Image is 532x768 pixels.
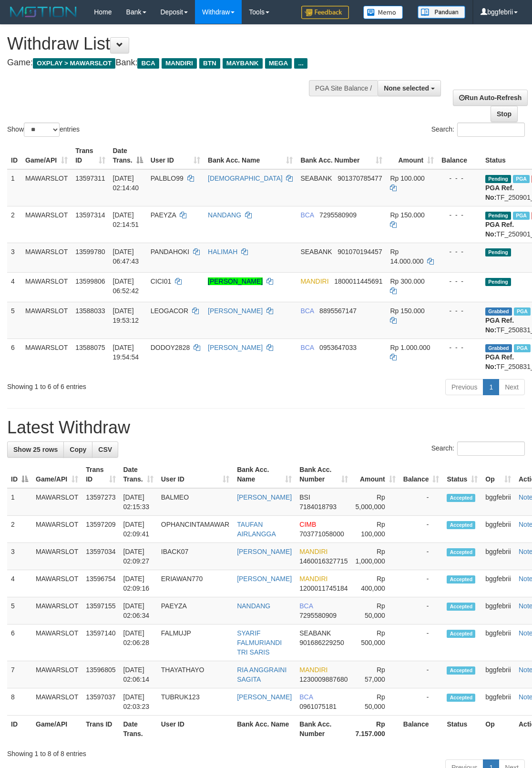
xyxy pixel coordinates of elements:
h1: Withdraw List [7,34,345,53]
td: MAWARSLOT [21,338,72,375]
td: 1 [7,488,32,516]
span: Pending [485,248,511,256]
b: PGA Ref. No: [485,184,514,201]
span: Pending [485,212,511,220]
span: 13599806 [75,277,105,285]
td: TUBRUK123 [157,688,233,716]
span: OXPLAY > MAWARSLOT [33,58,115,69]
label: Search: [431,441,525,456]
span: Rp 300.000 [390,277,424,285]
td: bggfebrii [481,543,515,570]
div: - - - [441,174,478,183]
td: bggfebrii [481,488,515,516]
img: Button%20Memo.svg [363,6,403,19]
th: Date Trans. [120,716,157,743]
td: [DATE] 02:06:34 [120,597,157,625]
th: Trans ID: activate to sort column ascending [82,461,119,488]
th: Bank Acc. Name: activate to sort column ascending [204,142,297,169]
th: Bank Acc. Name: activate to sort column ascending [233,461,296,488]
td: [DATE] 02:06:14 [120,661,157,688]
td: MAWARSLOT [32,488,82,516]
td: bggfebrii [481,688,515,716]
td: IBACK07 [157,543,233,570]
span: BSI [299,493,310,501]
a: [PERSON_NAME] [237,693,292,701]
span: Accepted [447,666,475,675]
td: - [399,597,443,625]
span: Copy 7295580909 to clipboard [319,211,357,219]
th: ID [7,716,32,743]
span: Accepted [447,694,475,702]
a: SYARIF FALMURIANDI TRI SARIS [237,629,282,656]
span: SEABANK [300,248,332,256]
a: NANDANG [237,602,270,610]
td: - [399,543,443,570]
span: [DATE] 06:52:42 [113,277,139,295]
span: MEGA [265,58,292,69]
span: Pending [485,175,511,183]
div: - - - [441,276,478,286]
td: [DATE] 02:09:16 [120,570,157,597]
input: Search: [457,441,525,456]
a: CSV [92,441,118,458]
td: [DATE] 02:03:23 [120,688,157,716]
span: [DATE] 02:14:51 [113,211,139,228]
a: Show 25 rows [7,441,64,458]
input: Search: [457,123,525,137]
td: [DATE] 02:09:27 [120,543,157,570]
td: - [399,570,443,597]
span: Copy 901686229250 to clipboard [299,639,344,646]
b: PGA Ref. No: [485,317,514,334]
div: - - - [441,247,478,256]
div: Showing 1 to 6 of 6 entries [7,378,215,391]
th: Rp 7.157.000 [352,716,399,743]
h1: Latest Withdraw [7,418,525,437]
img: MOTION_logo.png [7,5,80,19]
a: Previous [445,379,483,395]
span: Marked by bggfebrii [514,344,531,352]
select: Showentries [24,123,60,137]
span: Marked by bggfebrii [513,212,530,220]
td: 5 [7,302,21,338]
h4: Game: Bank: [7,58,345,68]
a: [PERSON_NAME] [237,575,292,583]
td: Rp 50,000 [352,597,399,625]
span: 13599780 [75,248,105,256]
td: MAWARSLOT [32,625,82,661]
td: 2 [7,206,21,243]
th: Game/API: activate to sort column ascending [21,142,72,169]
th: Trans ID: activate to sort column ascending [72,142,109,169]
th: Game/API: activate to sort column ascending [32,461,82,488]
td: 13596754 [82,570,119,597]
b: PGA Ref. No: [485,221,514,238]
span: Copy 0961075181 to clipboard [299,703,337,710]
span: [DATE] 02:14:40 [113,174,139,192]
td: 3 [7,243,21,272]
img: Feedback.jpg [301,6,349,19]
td: 3 [7,543,32,570]
span: Grabbed [485,344,512,352]
span: CSV [98,446,112,453]
span: MANDIRI [299,666,327,674]
td: Rp 1,000,000 [352,543,399,570]
td: OPHANCINTAMAWAR [157,516,233,543]
span: Copy 703771058000 to clipboard [299,530,344,538]
td: Rp 5,000,000 [352,488,399,516]
td: MAWARSLOT [21,243,72,272]
span: BCA [300,307,314,315]
th: Bank Acc. Number: activate to sort column ascending [296,461,351,488]
b: PGA Ref. No: [485,353,514,370]
span: Accepted [447,521,475,529]
td: bggfebrii [481,516,515,543]
a: TAUFAN AIRLANGGA [237,521,276,538]
span: Copy 1230009887680 to clipboard [299,676,348,683]
td: MAWARSLOT [32,597,82,625]
td: 7 [7,661,32,688]
span: Pending [485,278,511,286]
td: Rp 57,000 [352,661,399,688]
td: 6 [7,625,32,661]
th: Game/API [32,716,82,743]
th: Op: activate to sort column ascending [481,461,515,488]
span: MANDIRI [300,277,328,285]
td: MAWARSLOT [32,516,82,543]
